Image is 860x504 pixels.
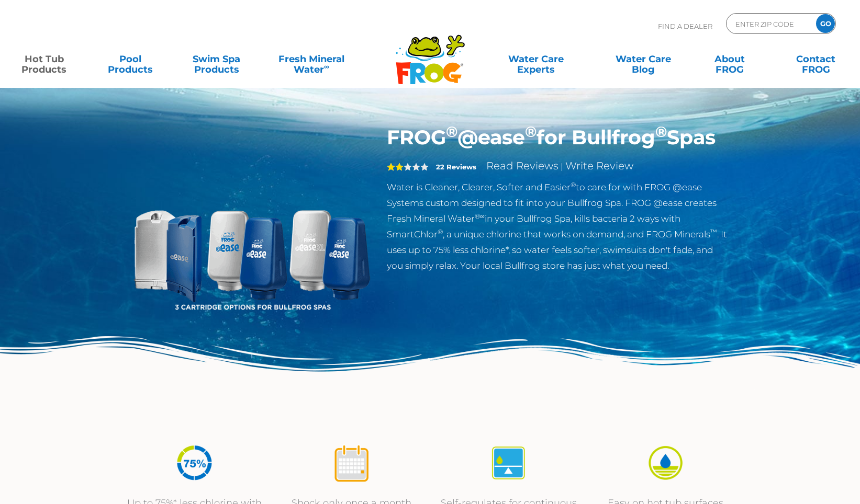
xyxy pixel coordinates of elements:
span: | [561,162,563,171]
sup: ® [571,181,576,189]
a: Write Review [565,159,633,172]
a: Read Reviews [486,159,559,172]
a: Swim SpaProducts [183,49,250,70]
a: AboutFROG [696,49,763,70]
sup: ® [655,122,667,141]
a: Water CareBlog [610,49,677,70]
a: Fresh MineralWater∞ [270,49,353,70]
a: PoolProducts [97,49,164,70]
sup: ® [446,122,457,141]
a: Hot TubProducts [10,49,77,70]
img: icon-atease-75percent-less [175,443,214,483]
sup: ®∞ [475,212,485,220]
strong: 22 Reviews [436,163,476,171]
img: icon-atease-self-regulates [489,443,528,483]
input: GO [816,14,835,33]
p: Water is Cleaner, Clearer, Softer and Easier to care for with FROG @ease Systems custom designed ... [387,179,729,273]
img: Frog Products Logo [390,21,471,85]
sup: ® [525,122,537,141]
p: Find A Dealer [658,13,712,39]
h1: FROG @ease for Bullfrog Spas [387,125,729,150]
sup: ® [438,228,443,236]
span: 2 [387,163,404,171]
img: bullfrog-product-hero.png [132,125,372,365]
sup: ™ [710,228,717,236]
sup: ∞ [324,62,329,71]
img: icon-atease-shock-once [332,443,371,483]
img: icon-atease-easy-on [646,443,685,483]
a: Water CareExperts [482,49,590,70]
a: ContactFROG [783,49,850,70]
